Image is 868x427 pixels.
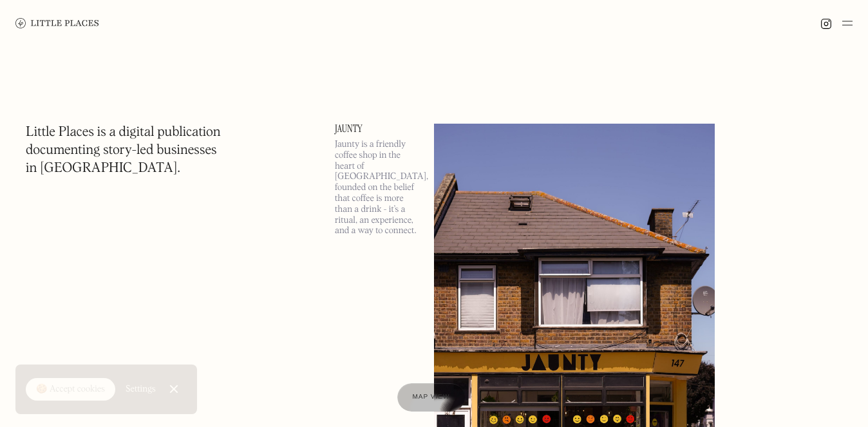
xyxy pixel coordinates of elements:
a: Map view [397,383,466,412]
div: Close Cookie Popup [173,389,174,390]
a: Jaunty [335,124,419,134]
a: Settings [126,375,156,404]
p: Jaunty is a friendly coffee shop in the heart of [GEOGRAPHIC_DATA], founded on the belief that co... [335,139,419,236]
a: Close Cookie Popup [161,376,187,402]
h1: Little Places is a digital publication documenting story-led businesses in [GEOGRAPHIC_DATA]. [26,124,221,178]
span: Map view [413,394,450,401]
a: 🍪 Accept cookies [26,378,115,401]
div: Settings [126,384,156,394]
div: 🍪 Accept cookies [36,383,105,396]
